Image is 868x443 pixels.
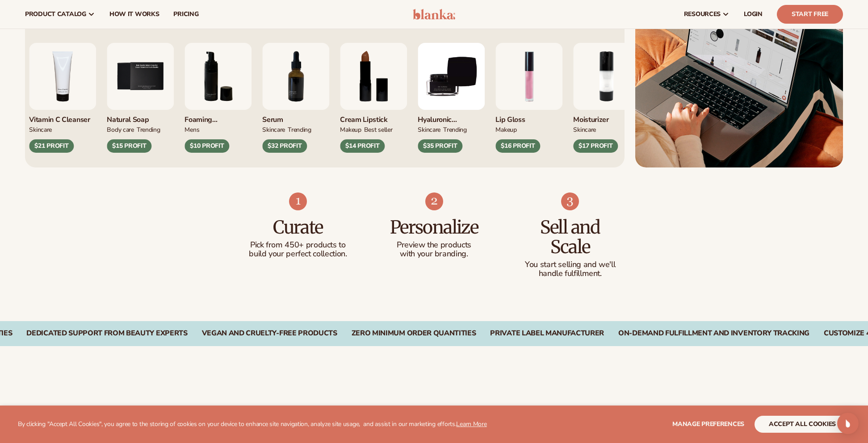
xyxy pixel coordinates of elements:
p: Preview the products [384,241,484,250]
div: Skincare [29,125,52,134]
p: handle fulfillment. [520,269,621,278]
div: $16 PROFIT [495,139,540,153]
p: Pick from 450+ products to build your perfect collection. [248,241,348,259]
img: Vitamin c cleanser. [29,43,96,110]
div: 5 / 9 [107,43,174,153]
img: Luxury cream lipstick. [340,43,407,110]
div: Cream Lipstick [340,110,407,125]
p: You start selling and we'll [520,260,621,269]
span: resources [684,11,721,18]
img: Moisturizing lotion. [573,43,640,110]
div: $17 PROFIT [573,139,618,153]
div: BEST SELLER [364,125,393,134]
div: TRENDING [137,125,160,134]
div: SKINCARE [418,125,440,134]
img: Shopify Image 9 [561,192,579,210]
h3: Personalize [384,217,484,237]
img: Shopify Image 7 [289,192,307,210]
button: Manage preferences [672,416,744,433]
div: PRIVATE LABEL MANUFACTURER [490,329,604,338]
img: Nature bar of soap. [107,43,174,110]
div: MAKEUP [495,125,516,134]
div: $35 PROFIT [418,139,462,153]
button: accept all cookies [755,416,850,433]
div: 7 / 9 [262,43,329,153]
div: Natural Soap [107,110,174,125]
span: pricing [173,11,198,18]
div: Vitamin C Cleanser [29,110,96,125]
div: BODY Care [107,125,134,134]
div: Moisturizer [573,110,640,125]
img: Hyaluronic Moisturizer [418,43,485,110]
div: $14 PROFIT [340,139,385,153]
div: Zero Minimum Order Quantities [352,329,476,338]
h3: Curate [248,217,348,237]
a: Learn More [456,420,486,428]
div: $32 PROFIT [262,139,307,153]
div: 8 / 9 [340,43,407,153]
div: 1 / 9 [495,43,562,153]
div: 4 / 9 [29,43,96,153]
img: logo [413,9,455,20]
div: SKINCARE [573,125,596,134]
div: $15 PROFIT [107,139,151,153]
div: Hyaluronic moisturizer [418,110,485,125]
img: Foaming beard wash. [185,43,252,110]
div: On-Demand Fulfillment and Inventory Tracking [618,329,809,338]
div: $10 PROFIT [185,139,229,153]
div: Foaming [PERSON_NAME] wash [185,110,252,125]
div: DEDICATED SUPPORT FROM BEAUTY EXPERTS [26,329,187,338]
div: Serum [262,110,329,125]
p: By clicking "Accept All Cookies", you agree to the storing of cookies on your device to enhance s... [18,421,487,428]
div: TRENDING [288,125,311,134]
span: product catalog [25,11,86,18]
div: $21 PROFIT [29,139,74,153]
span: LOGIN [744,11,763,18]
div: Open Intercom Messenger [837,413,859,434]
div: mens [185,125,199,134]
div: MAKEUP [340,125,361,134]
div: Lip Gloss [495,110,562,125]
img: Collagen and retinol serum. [262,43,329,110]
div: Vegan and Cruelty-Free Products [202,329,337,338]
span: How It Works [109,11,159,18]
div: TRENDING [443,125,467,134]
img: Shopify Image 8 [425,192,443,210]
h3: Sell and Scale [520,217,621,257]
div: 9 / 9 [418,43,485,153]
p: with your branding. [384,250,484,259]
a: Start Free [777,5,843,24]
div: SKINCARE [262,125,285,134]
img: Pink lip gloss. [495,43,562,110]
div: 6 / 9 [185,43,252,153]
span: Manage preferences [672,420,744,428]
div: 2 / 9 [573,43,640,153]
